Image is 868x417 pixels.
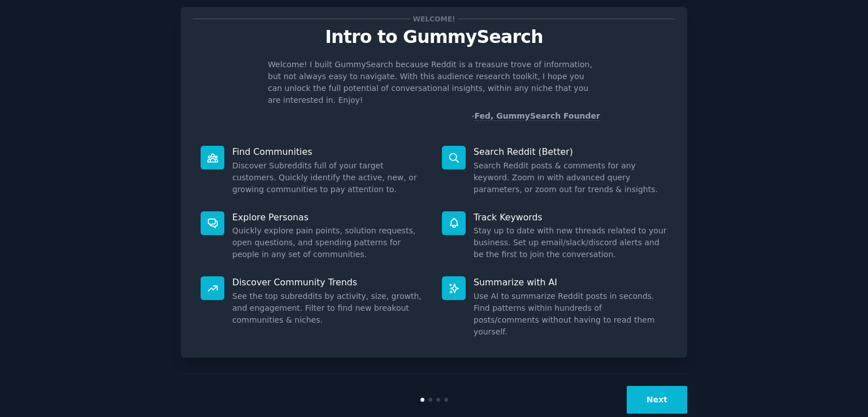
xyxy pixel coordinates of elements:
p: Find Communities [232,146,426,158]
button: Next [627,386,687,414]
div: - [471,110,600,122]
a: Fed, GummySearch Founder [474,111,600,121]
p: Track Keywords [474,211,667,223]
p: Welcome! I built GummySearch because Reddit is a treasure trove of information, but not always ea... [268,59,600,106]
dd: Use AI to summarize Reddit posts in seconds. Find patterns within hundreds of posts/comments with... [474,290,667,338]
p: Summarize with AI [474,276,667,288]
dd: See the top subreddits by activity, size, growth, and engagement. Filter to find new breakout com... [232,290,426,326]
dd: Discover Subreddits full of your target customers. Quickly identify the active, new, or growing c... [232,160,426,196]
p: Explore Personas [232,211,426,223]
p: Intro to GummySearch [193,27,675,47]
dd: Search Reddit posts & comments for any keyword. Zoom in with advanced query parameters, or zoom o... [474,160,667,196]
dd: Quickly explore pain points, solution requests, open questions, and spending patterns for people ... [232,225,426,260]
span: Welcome! [411,13,457,25]
p: Search Reddit (Better) [474,146,667,158]
p: Discover Community Trends [232,276,426,288]
dd: Stay up to date with new threads related to your business. Set up email/slack/discord alerts and ... [474,225,667,260]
